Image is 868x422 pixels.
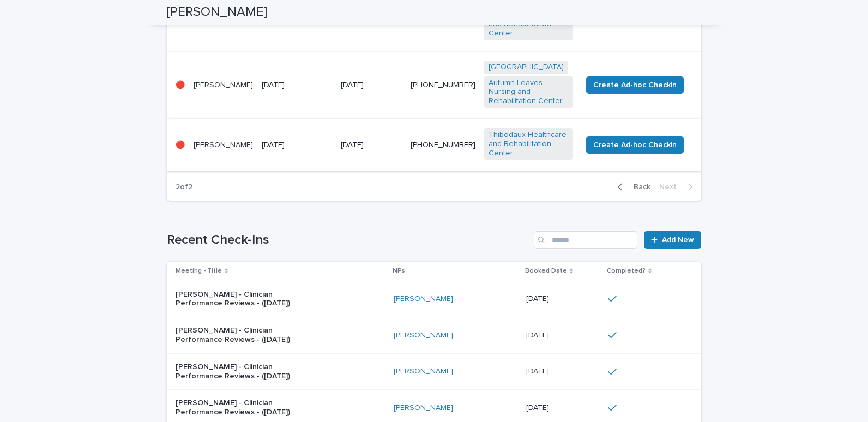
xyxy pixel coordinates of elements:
p: 🔴 [176,141,185,150]
span: Add New [662,236,694,244]
p: [DATE] [341,81,401,90]
p: [DATE] [526,401,551,413]
h2: [PERSON_NAME] [167,4,267,20]
button: Next [655,182,701,192]
button: Create Ad-hoc Checkin [586,136,684,154]
p: [DATE] [262,81,332,90]
a: [PERSON_NAME] [394,294,453,304]
p: [DATE] [526,329,551,340]
p: [PERSON_NAME] - Clinician Performance Reviews - ([DATE]) [176,290,312,309]
span: Create Ad-hoc Checkin [593,80,677,91]
span: Create Ad-hoc Checkin [593,140,677,150]
tr: 🔴[PERSON_NAME][DATE][DATE][PHONE_NUMBER]Thibodaux Healthcare and Rehabilitation Center Create Ad-... [167,119,701,171]
p: [PERSON_NAME] [194,81,253,90]
p: [PERSON_NAME] [194,141,253,150]
p: [PERSON_NAME] - Clinician Performance Reviews - ([DATE]) [176,363,312,381]
a: [PHONE_NUMBER] [411,141,475,149]
a: [PHONE_NUMBER] [411,81,475,89]
tr: [PERSON_NAME] - Clinician Performance Reviews - ([DATE])[PERSON_NAME] [DATE][DATE] [167,281,701,317]
a: Add New [644,231,701,249]
h1: Recent Check-Ins [167,232,529,248]
a: [GEOGRAPHIC_DATA] [489,63,564,72]
a: [PERSON_NAME] [394,331,453,340]
p: [DATE] [526,292,551,304]
a: Autumn Leaves Nursing and Rehabilitation Center [489,79,569,106]
p: [DATE] [526,365,551,376]
p: [PERSON_NAME] - Clinician Performance Reviews - ([DATE]) [176,399,312,417]
p: 2 of 2 [167,174,201,201]
p: Completed? [607,265,646,277]
p: Meeting - Title [176,265,222,277]
a: [PERSON_NAME] [394,403,453,413]
tr: [PERSON_NAME] - Clinician Performance Reviews - ([DATE])[PERSON_NAME] [DATE][DATE] [167,353,701,390]
p: NPs [393,265,405,277]
button: Create Ad-hoc Checkin [586,76,684,94]
p: [DATE] [341,141,401,150]
a: Thibodaux Healthcare and Rehabilitation Center [489,130,569,158]
button: Back [609,182,655,192]
input: Search [534,231,637,249]
p: Booked Date [525,265,567,277]
p: [PERSON_NAME] - Clinician Performance Reviews - ([DATE]) [176,326,312,345]
p: 🔴 [176,81,185,90]
p: [DATE] [262,141,332,150]
a: [PERSON_NAME] [394,367,453,376]
tr: 🔴[PERSON_NAME][DATE][DATE][PHONE_NUMBER][GEOGRAPHIC_DATA] Autumn Leaves Nursing and Rehabilitatio... [167,51,701,119]
span: Back [627,183,650,191]
span: Next [659,183,683,191]
tr: [PERSON_NAME] - Clinician Performance Reviews - ([DATE])[PERSON_NAME] [DATE][DATE] [167,317,701,354]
